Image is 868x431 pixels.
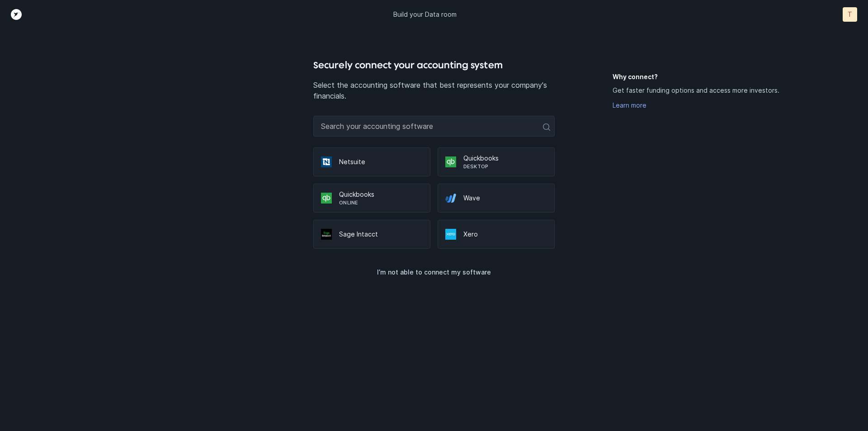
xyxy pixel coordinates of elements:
[438,147,555,176] div: QuickbooksDesktop
[313,220,430,249] div: Sage Intacct
[613,85,779,96] p: Get faster funding options and access more investors.
[339,190,423,199] p: Quickbooks
[613,72,796,81] h5: Why connect?
[339,157,423,166] p: Netsuite
[463,194,547,203] p: Wave
[438,184,555,213] div: Wave
[313,184,430,213] div: QuickbooksOnline
[848,10,852,19] p: T
[339,199,423,206] p: Online
[463,154,547,163] p: Quickbooks
[313,80,554,101] p: Select the accounting software that best represents your company's financials.
[377,267,491,278] p: I’m not able to connect my software
[313,147,430,176] div: Netsuite
[313,263,554,281] button: I’m not able to connect my software
[438,220,555,249] div: Xero
[463,163,547,170] p: Desktop
[313,116,554,137] input: Search your accounting software
[339,230,423,239] p: Sage Intacct
[843,7,857,22] button: T
[463,230,547,239] p: Xero
[393,10,457,19] p: Build your Data room
[313,58,554,72] h4: Securely connect your accounting system
[613,101,646,109] a: Learn more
